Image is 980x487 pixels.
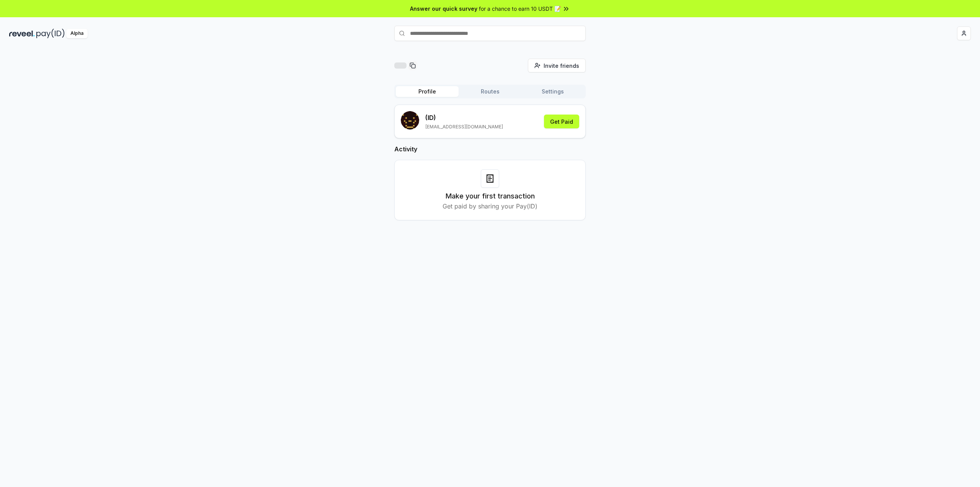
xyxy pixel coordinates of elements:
h2: Activity [394,144,586,154]
span: Answer our quick survey [410,5,477,13]
span: Invite friends [544,62,579,70]
button: Routes [459,86,521,97]
button: Invite friends [528,59,586,72]
h3: Make your first transaction [446,191,535,202]
button: Get Paid [544,115,579,128]
button: Profile [396,86,459,97]
img: pay_id [36,29,65,38]
img: reveel_dark [9,29,35,38]
div: Alpha [66,29,88,38]
button: Settings [521,86,584,97]
p: Get paid by sharing your Pay(ID) [443,202,537,211]
p: (ID) [425,113,503,122]
span: for a chance to earn 10 USDT 📝 [479,5,561,13]
p: [EMAIL_ADDRESS][DOMAIN_NAME] [425,124,503,130]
